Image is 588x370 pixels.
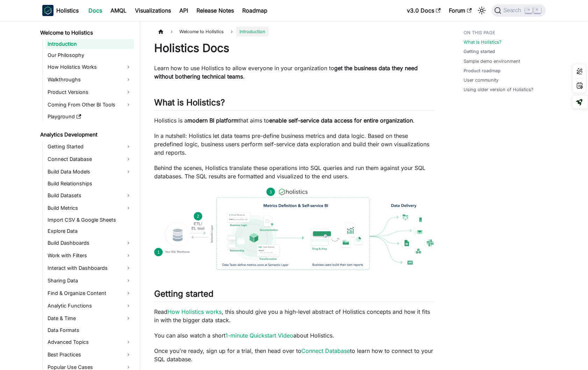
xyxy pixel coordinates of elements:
a: AMQL [106,5,131,16]
a: Home page [154,27,167,37]
a: Build Datasets [45,190,134,201]
p: Learn how to use Holistics to allow everyone in your organization to . [154,64,436,81]
a: Using older version of Holistics? [464,86,533,93]
a: How Holistics Works [45,61,134,73]
a: Work with Filters [45,250,134,261]
h2: Getting started [154,289,436,302]
p: Holistics is a that aims to . [154,116,436,125]
a: Welcome to Holistics [38,28,134,38]
a: Best Practices [45,349,134,360]
a: Sample demo environment [464,58,520,65]
nav: Breadcrumbs [154,27,436,37]
h1: Holistics Docs [154,41,436,55]
p: In a nutshell: Holistics let data teams pre-define business metrics and data logic. Based on thes... [154,132,436,157]
a: API [175,5,192,16]
nav: Docs sidebar [35,21,140,370]
kbd: ⌘ [525,7,532,13]
a: HolisticsHolistics [42,5,79,16]
a: Roadmap [238,5,272,16]
a: 1-minute Quickstart Video [225,332,293,339]
b: Holistics [56,6,79,15]
a: Date & Time [45,313,134,324]
h2: What is Holistics? [154,97,436,111]
button: Search (Command+K) [492,4,546,17]
a: Introduction [45,39,134,49]
a: Getting started [464,48,495,55]
a: How Holistics works [167,308,222,315]
a: User community [464,77,499,83]
a: Product Versions [45,87,134,98]
kbd: K [534,7,541,13]
a: Our Philosophy [45,50,134,60]
span: Introduction [236,27,269,37]
a: Data Formats [45,325,134,335]
a: Release Notes [192,5,238,16]
a: Visualizations [131,5,175,16]
p: Read , this should give you a high-level abstract of Holistics concepts and how it fits in with t... [154,308,436,324]
p: You can also watch a short about Holistics. [154,331,436,340]
strong: enable self-service data access for entire organization [269,117,413,124]
span: Search [501,7,525,14]
a: Connect Database [45,154,134,165]
a: Walkthroughs [45,74,134,85]
a: v3.0 Docs [403,5,445,16]
a: Build Data Models [45,166,134,177]
a: Coming From Other BI Tools [45,99,134,110]
button: Switch between dark and light mode (currently light mode) [476,5,487,16]
a: Sharing Data [45,275,134,286]
a: Advanced Topics [45,336,134,348]
a: Find & Organize Content [45,288,134,299]
a: Docs [84,5,106,16]
span: Welcome to Holistics [176,27,227,37]
img: How Holistics fits in your Data Stack [154,187,436,270]
a: What is Holistics? [464,39,502,45]
a: Product roadmap [464,67,501,74]
a: Forum [445,5,476,16]
p: Once you're ready, sign up for a trial, then head over to to learn how to connect to your SQL dat... [154,347,436,363]
a: Explore Data [45,226,134,236]
a: Connect Database [301,347,350,354]
a: Build Metrics [45,202,134,214]
img: Holistics [42,5,53,16]
a: Playground [45,112,134,121]
a: Build Relationships [45,179,134,188]
a: Build Dashboards [45,237,134,249]
a: Analytic Functions [45,300,134,311]
strong: modern BI platform [187,117,238,124]
p: Behind the scenes, Holistics translate these operations into SQL queries and run them against you... [154,164,436,180]
a: Getting Started [45,141,134,152]
a: Import CSV & Google Sheets [45,215,134,225]
a: Interact with Dashboards [45,262,134,274]
a: Analytics Development [38,130,134,140]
